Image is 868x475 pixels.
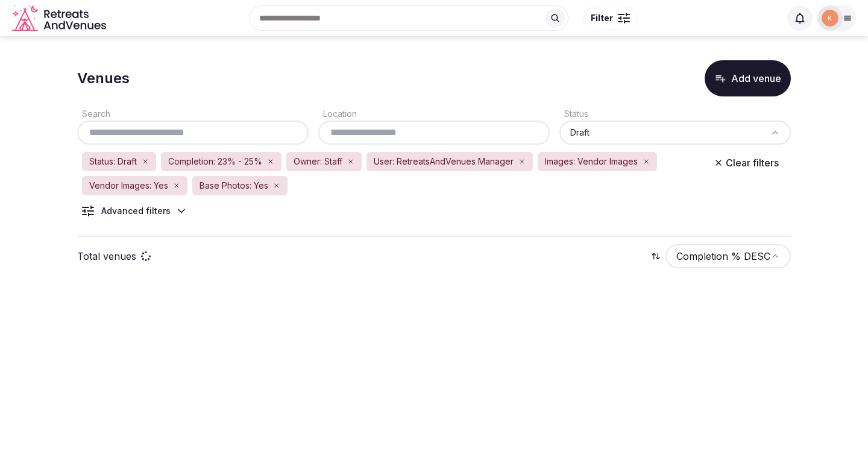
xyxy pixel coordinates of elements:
span: Vendor Images: Yes [89,180,168,192]
img: katsabado [822,10,838,27]
span: Owner: Staff [294,156,342,168]
span: Images: Vendor Images [545,156,638,168]
span: Status: Draft [89,156,137,168]
span: User: RetreatsAndVenues Manager [374,156,514,168]
h1: Venues [77,68,130,89]
svg: Retreats and Venues company logo [12,5,108,32]
div: Advanced filters [101,205,171,217]
span: Filter [591,12,613,24]
a: Visit the homepage [12,5,108,32]
label: Location [318,109,357,119]
p: Total venues [77,250,136,263]
button: Add venue [705,60,791,96]
button: Clear filters [706,152,786,174]
label: Status [559,109,588,119]
button: Filter [583,7,638,30]
span: Completion: 23% - 25% [168,156,262,168]
span: Base Photos: Yes [200,180,268,192]
label: Search [77,109,110,119]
